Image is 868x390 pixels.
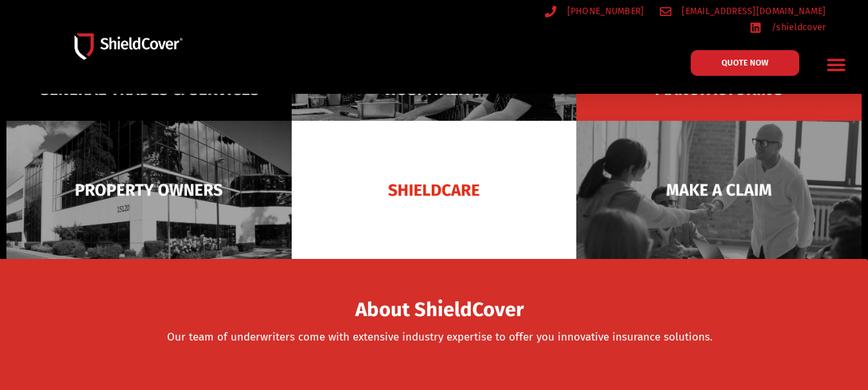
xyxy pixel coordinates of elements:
a: Our team of underwriters come with extensive industry expertise to offer you innovative insurance... [167,330,713,344]
div: Menu Toggle [821,49,851,80]
a: /shieldcover [750,19,826,35]
a: [EMAIL_ADDRESS][DOMAIN_NAME] [660,3,826,19]
span: [EMAIL_ADDRESS][DOMAIN_NAME] [678,3,826,19]
a: QUOTE NOW [691,50,799,76]
span: About ShieldCover [355,302,524,318]
img: Shield-Cover-Underwriting-Australia-logo-full [75,33,182,60]
span: [PHONE_NUMBER] [564,3,644,19]
a: About ShieldCover [355,306,524,319]
span: QUOTE NOW [722,58,768,67]
span: /shieldcover [768,19,826,35]
a: [PHONE_NUMBER] [545,3,644,19]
